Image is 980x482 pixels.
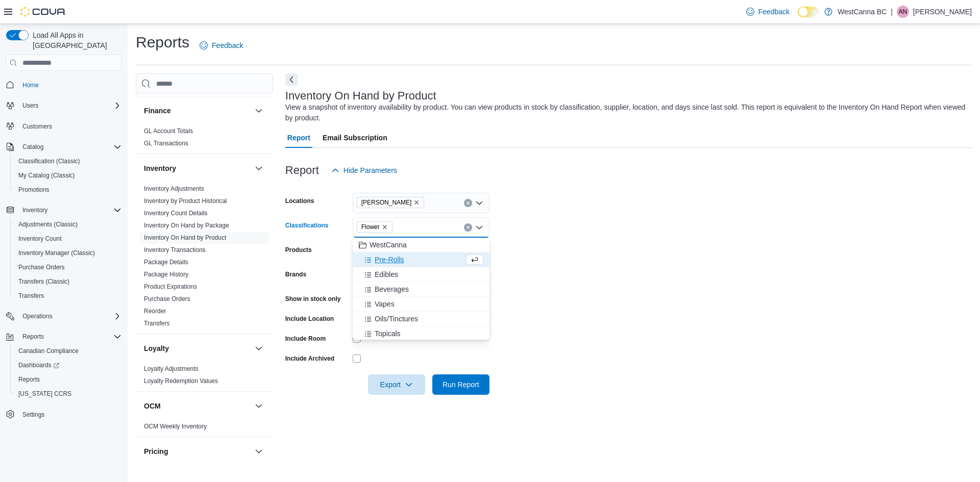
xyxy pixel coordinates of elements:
[18,99,42,112] button: Users
[2,329,126,344] button: Reports
[18,263,65,271] span: Purchase Orders
[14,373,44,386] a: Reports
[14,261,121,273] span: Purchase Orders
[144,246,206,253] a: Inventory Transactions
[285,102,967,123] div: View a snapshot of inventory availability by product. You can view products in stock by classific...
[18,120,56,133] a: Customers
[18,78,121,91] span: Home
[18,204,52,216] button: Inventory
[432,374,489,395] button: Run Report
[375,299,395,309] span: Vapes
[323,128,387,148] span: Email Subscription
[144,377,218,385] a: Loyalty Redemption Values
[14,290,48,302] a: Transfers
[144,246,206,254] span: Inventory Transactions
[10,168,126,183] button: My Catalog (Classic)
[22,81,39,89] span: Home
[758,7,790,17] span: Feedback
[353,326,489,341] button: Topicals
[14,388,76,400] a: [US_STATE] CCRS
[285,73,298,86] button: Next
[353,252,489,267] button: Pre-Rolls
[144,283,197,290] a: Product Expirations
[144,343,169,353] h3: Loyalty
[375,314,418,324] span: Oils/Tinctures
[144,319,169,327] span: Transfers
[353,282,489,297] button: Beverages
[370,240,407,250] span: WestCanna
[475,199,483,207] button: Open list of options
[144,320,169,327] a: Transfers
[382,224,388,230] button: Remove Flower from selection in this group
[10,232,126,246] button: Inventory Count
[22,312,53,320] span: Operations
[443,379,479,390] span: Run Report
[10,274,126,289] button: Transfers (Classic)
[144,197,227,205] a: Inventory by Product Historical
[144,106,171,116] h3: Finance
[14,345,121,357] span: Canadian Compliance
[18,235,62,243] span: Inventory Count
[14,155,84,167] a: Classification (Classic)
[2,140,126,154] button: Catalog
[18,99,121,112] span: Users
[10,217,126,232] button: Adjustments (Classic)
[22,411,44,419] span: Settings
[798,7,819,17] input: Dark Mode
[285,164,319,176] h3: Report
[136,363,273,391] div: Loyalty
[144,209,208,217] span: Inventory Count Details
[14,345,83,357] a: Canadian Compliance
[285,90,436,102] h3: Inventory On Hand by Product
[10,358,126,372] a: Dashboards
[357,197,425,208] span: WestCanna - Robson
[14,373,121,386] span: Reports
[144,365,199,373] span: Loyalty Adjustments
[10,154,126,168] button: Classification (Classic)
[344,165,397,175] span: Hide Parameters
[18,390,71,398] span: [US_STATE] CCRS
[144,128,193,135] a: GL Account Totals
[144,210,208,217] a: Inventory Count Details
[144,295,190,302] a: Purchase Orders
[285,315,334,323] label: Include Location
[144,343,251,353] button: Loyalty
[18,375,40,384] span: Reports
[464,199,472,207] button: Clear input
[285,246,312,254] label: Products
[913,6,972,18] p: [PERSON_NAME]
[144,271,188,278] a: Package History
[14,184,121,196] span: Promotions
[10,183,126,197] button: Promotions
[18,361,59,369] span: Dashboards
[2,203,126,217] button: Inventory
[14,169,79,182] a: My Catalog (Classic)
[144,422,207,430] span: OCM Weekly Inventory
[22,102,38,110] span: Users
[144,308,166,315] a: Reorder
[144,401,161,411] h3: OCM
[10,246,126,260] button: Inventory Manager (Classic)
[144,270,188,278] span: Package History
[475,223,483,232] button: Close list of options
[136,183,273,334] div: Inventory
[144,295,190,303] span: Purchase Orders
[18,310,121,322] span: Operations
[2,98,126,113] button: Users
[18,141,121,153] span: Catalog
[14,290,121,302] span: Transfers
[742,2,794,22] a: Feedback
[144,222,229,229] a: Inventory On Hand by Package
[18,408,121,421] span: Settings
[144,283,197,291] span: Product Expirations
[285,335,326,343] label: Include Room
[838,6,887,18] p: WestCanna BC
[10,260,126,274] button: Purchase Orders
[144,234,226,241] a: Inventory On Hand by Product
[14,275,121,288] span: Transfers (Classic)
[14,155,121,167] span: Classification (Classic)
[144,446,168,456] h3: Pricing
[22,143,43,151] span: Catalog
